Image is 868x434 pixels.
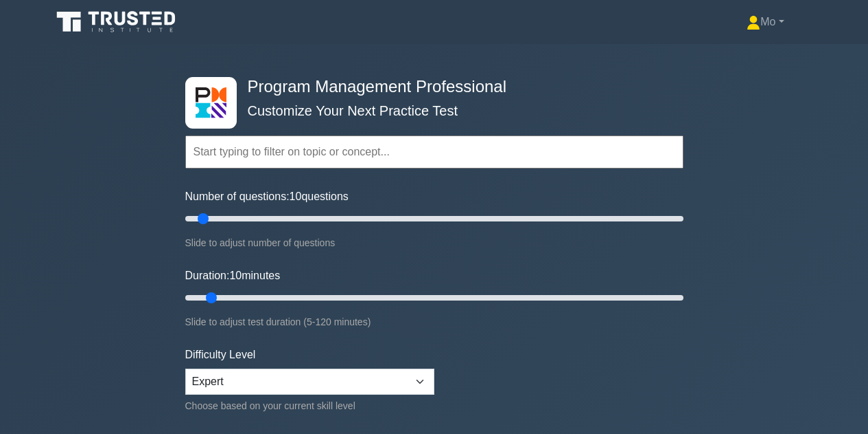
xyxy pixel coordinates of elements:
[185,188,349,205] label: Number of questions: questions
[242,77,616,97] h4: Program Management Professional
[185,135,683,169] input: Start typing to filter on topic or concept...
[290,191,302,202] span: 10
[185,398,434,414] div: Choose based on your current skill level
[714,8,817,36] a: Mo
[185,347,256,363] label: Difficulty Level
[229,270,242,281] span: 10
[185,268,281,284] label: Duration: minutes
[185,314,683,330] div: Slide to adjust test duration (5-120 minutes)
[185,235,683,251] div: Slide to adjust number of questions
